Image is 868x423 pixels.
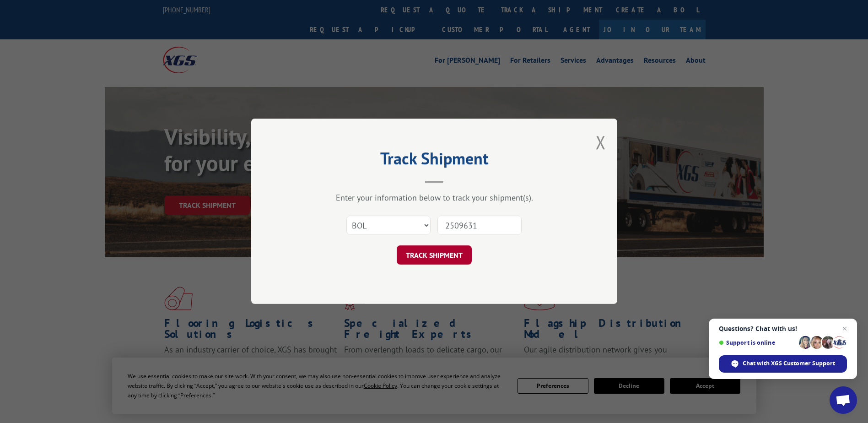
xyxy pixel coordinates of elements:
[839,323,850,334] span: Close chat
[297,193,571,203] div: Enter your information below to track your shipment(s).
[719,355,847,373] div: Chat with XGS Customer Support
[743,359,835,368] span: Chat with XGS Customer Support
[719,325,847,332] span: Questions? Chat with us!
[830,386,857,414] div: Open chat
[437,216,522,235] input: Number(s)
[719,339,796,346] span: Support is online
[297,152,571,169] h2: Track Shipment
[397,246,472,265] button: TRACK SHIPMENT
[596,130,606,154] button: Close modal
